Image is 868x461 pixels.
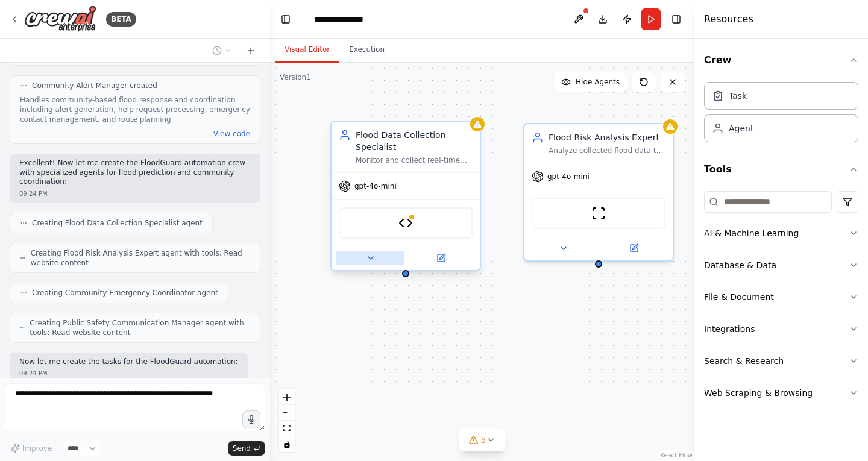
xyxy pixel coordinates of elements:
[523,123,674,262] div: Flood Risk Analysis ExpertAnalyze collected flood data to generate comprehensive risk assessments...
[704,77,858,152] div: Crew
[660,452,693,459] a: React Flow attribution
[339,37,394,63] button: Execution
[576,77,620,87] span: Hide Agents
[279,436,295,452] button: toggle interactivity
[407,251,475,265] button: Open in side panel
[228,441,265,456] button: Send
[207,43,236,58] button: Switch to previous chat
[704,281,858,313] button: File & Document
[549,131,665,143] div: Flood Risk Analysis Expert
[554,72,627,92] button: Hide Agents
[704,43,858,77] button: Crew
[106,12,136,27] div: BETA
[704,249,858,281] button: Database & Data
[19,189,251,198] div: 09:24 PM
[280,72,311,82] div: Version 1
[213,129,250,139] button: View code
[481,434,486,446] span: 5
[275,37,339,63] button: Visual Editor
[356,129,473,153] div: Flood Data Collection Specialist
[279,389,295,452] div: React Flow controls
[729,122,753,134] div: Agent
[242,410,260,428] button: Click to speak your automation idea
[398,216,413,230] img: Flood Data Collector
[704,313,858,345] button: Integrations
[330,123,481,274] div: Flood Data Collection SpecialistMonitor and collect real-time flood prediction data from multiple...
[19,158,251,187] p: Excellent! Now let me create the FloodGuard automation crew with specialized agents for flood pre...
[668,11,685,28] button: Hide right sidebar
[31,248,250,268] span: Creating Flood Risk Analysis Expert agent with tools: Read website content
[704,218,858,249] button: AI & Machine Learning
[19,369,238,378] div: 09:24 PM
[277,11,294,28] button: Hide left sidebar
[704,152,858,186] button: Tools
[549,146,665,155] div: Analyze collected flood data to generate comprehensive risk assessments, predict potential floodi...
[22,444,52,453] span: Improve
[279,421,295,436] button: fit view
[24,5,96,33] img: Logo
[704,12,753,27] h4: Resources
[600,241,668,256] button: Open in side panel
[591,206,606,221] img: ScrapeWebsiteTool
[5,441,57,456] button: Improve
[459,429,506,451] button: 5
[32,288,218,298] span: Creating Community Emergency Coordinator agent
[704,377,858,409] button: Web Scraping & Browsing
[729,90,747,102] div: Task
[279,405,295,421] button: zoom out
[20,95,250,124] div: Handles community-based flood response and coordination including alert generation, help request ...
[233,444,251,453] span: Send
[547,172,590,181] span: gpt-4o-mini
[354,181,397,191] span: gpt-4o-mini
[314,13,374,25] nav: breadcrumb
[30,318,250,337] span: Creating Public Safety Communication Manager agent with tools: Read website content
[279,389,295,405] button: zoom in
[704,186,858,419] div: Tools
[32,218,203,228] span: Creating Flood Data Collection Specialist agent
[32,81,157,90] span: Community Alert Manager created
[356,155,473,165] div: Monitor and collect real-time flood prediction data from multiple sources including weather APIs,...
[241,43,260,58] button: Start a new chat
[704,345,858,377] button: Search & Research
[19,357,238,367] p: Now let me create the tasks for the FloodGuard automation:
